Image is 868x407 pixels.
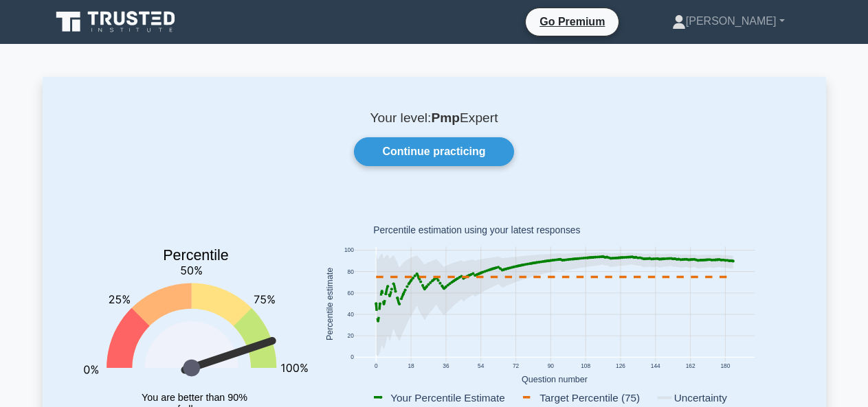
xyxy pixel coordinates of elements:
text: 180 [720,362,730,369]
text: 36 [443,362,449,369]
text: 0 [374,362,377,369]
text: 0 [350,354,354,361]
text: 72 [512,362,519,369]
text: 60 [347,290,354,296]
text: 90 [547,362,554,369]
text: 100 [344,247,353,254]
text: 162 [685,362,695,369]
text: 40 [347,311,354,318]
text: Question number [522,375,588,384]
text: 80 [347,268,354,275]
text: 20 [347,333,354,340]
text: 18 [408,362,414,369]
a: [PERSON_NAME] [639,8,818,35]
a: Go Premium [531,13,613,30]
text: 144 [650,362,660,369]
text: 108 [581,362,590,369]
text: Percentile estimation using your latest responses [373,225,580,236]
b: Pmp [431,111,460,125]
a: Continue practicing [354,137,513,166]
text: Percentile estimate [325,268,335,340]
text: 126 [616,362,625,369]
text: 54 [478,362,485,369]
tspan: You are better than 90% [142,392,247,403]
p: Your level: Expert [76,110,793,126]
text: Percentile [163,247,229,264]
